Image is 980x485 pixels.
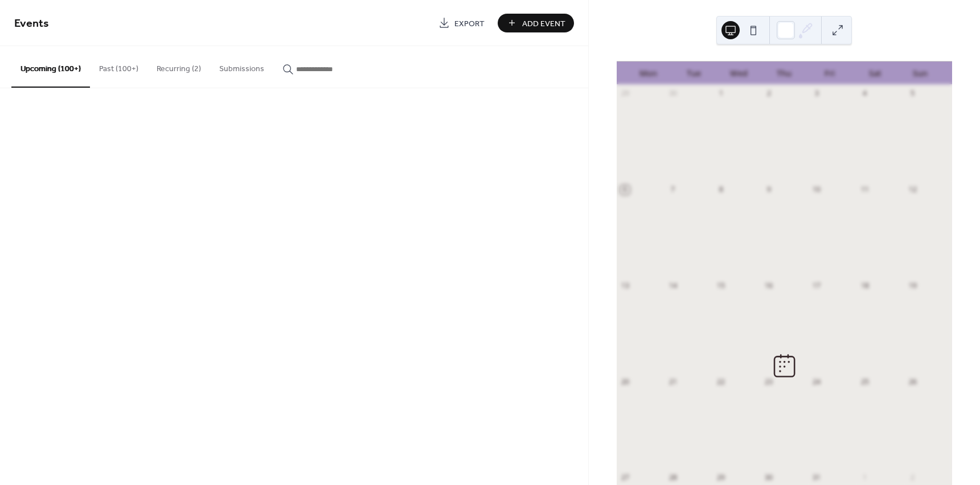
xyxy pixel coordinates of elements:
div: 29 [620,89,630,98]
div: 17 [812,281,822,290]
span: Add Event [522,18,565,30]
div: 8 [716,185,726,195]
div: 19 [908,281,917,290]
div: Wed [716,61,762,85]
div: 18 [860,281,870,290]
div: Fri [807,61,852,85]
div: 29 [716,473,726,483]
div: 3 [812,89,822,98]
div: Sat [852,61,898,85]
span: Export [454,18,485,30]
div: 22 [716,377,726,387]
button: Past (100+) [90,46,147,87]
div: Sun [897,61,943,85]
button: Add Event [498,14,574,32]
div: 10 [812,185,822,195]
div: Mon [626,61,671,85]
div: 30 [668,89,678,98]
div: 1 [716,89,726,98]
div: 23 [764,377,774,387]
div: 11 [860,185,870,195]
div: 27 [620,473,630,483]
div: 28 [668,473,678,483]
span: Events [14,13,49,35]
div: 12 [908,185,917,195]
div: 4 [860,89,870,98]
a: Export [430,14,493,32]
div: 1 [860,473,870,483]
div: 2 [908,473,917,483]
div: 31 [812,473,822,483]
div: 5 [908,89,917,98]
div: 6 [620,185,630,195]
button: Submissions [210,46,273,87]
div: 13 [620,281,630,290]
button: Upcoming (100+) [11,46,90,88]
div: Thu [761,61,807,85]
div: 2 [764,89,774,98]
div: 25 [860,377,870,387]
div: 9 [764,185,774,195]
div: 26 [908,377,917,387]
div: 14 [668,281,678,290]
div: 30 [764,473,774,483]
div: 20 [620,377,630,387]
button: Recurring (2) [147,46,210,87]
div: 24 [812,377,822,387]
div: 7 [668,185,678,195]
div: 15 [716,281,726,290]
div: 21 [668,377,678,387]
div: Tue [671,61,716,85]
div: 16 [764,281,774,290]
